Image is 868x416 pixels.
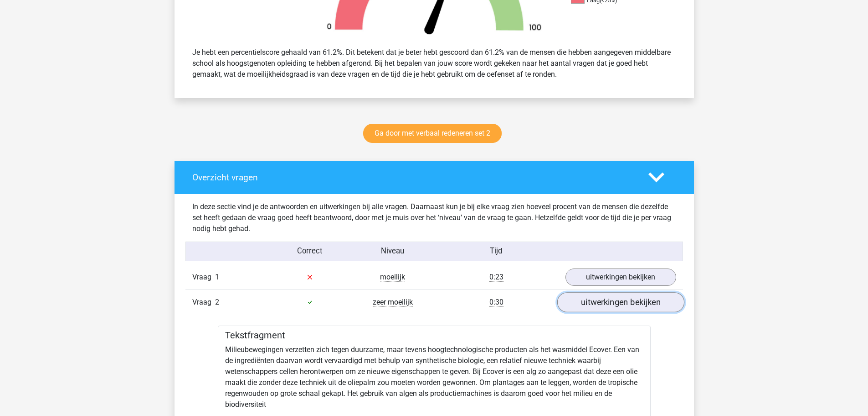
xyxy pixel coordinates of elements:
[363,124,502,143] a: Ga door met verbaal redeneren set 2
[192,272,215,283] span: Vraag
[489,298,503,307] span: 0:30
[268,246,351,257] div: Correct
[192,172,635,183] h4: Overzicht vragen
[351,246,434,257] div: Niveau
[373,298,413,307] span: zeer moeilijk
[225,330,643,341] h5: Tekstfragment
[380,273,405,282] span: moeilijk
[489,273,503,282] span: 0:23
[185,43,683,84] div: Je hebt een percentielscore gehaald van 61.2%. Dit betekent dat je beter hebt gescoord dan 61.2% ...
[215,273,219,281] span: 1
[185,201,683,234] div: In deze sectie vind je de antwoorden en uitwerkingen bij alle vragen. Daarnaast kun je bij elke v...
[565,269,676,286] a: uitwerkingen bekijken
[215,298,219,306] span: 2
[434,246,558,257] div: Tijd
[557,292,684,312] a: uitwerkingen bekijken
[192,297,215,308] span: Vraag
